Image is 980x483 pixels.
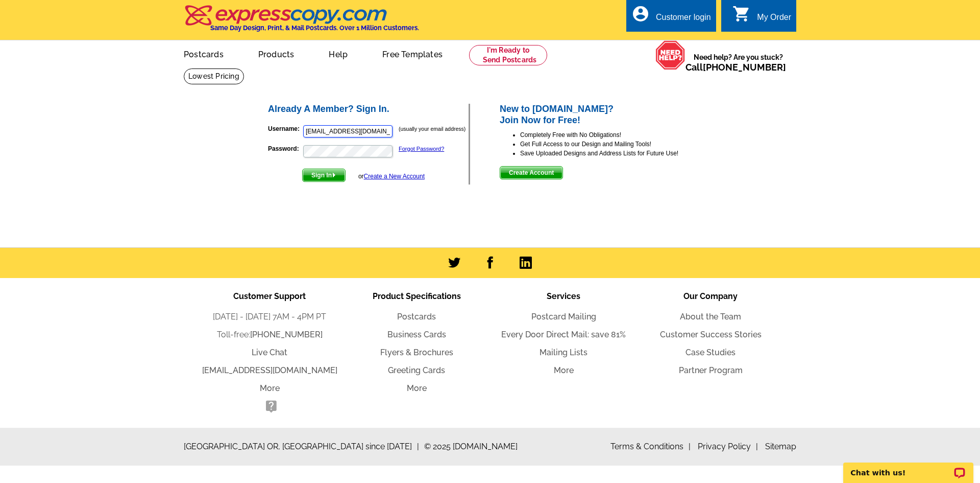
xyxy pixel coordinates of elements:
[500,104,714,126] h2: New to [DOMAIN_NAME]? Join Now for Free!
[399,126,465,132] small: (usually your email address)
[520,130,714,140] li: Completely Free with No Obligations!
[397,312,436,321] a: Postcards
[196,311,343,323] li: [DATE] - [DATE] 7AM - 4PM PT
[837,451,980,483] iframe: LiveChat chat widget
[407,383,427,393] a: More
[366,41,459,65] a: Free Templates
[547,291,580,301] span: Services
[380,348,453,357] a: Flyers & Brochures
[732,11,791,24] a: shopping_cart My Order
[242,41,311,65] a: Products
[500,167,562,179] span: Create Account
[732,5,751,23] i: shopping_cart
[312,41,364,65] a: Help
[268,124,302,133] label: Username:
[167,41,240,65] a: Postcards
[685,348,736,357] a: Case Studies
[268,104,469,115] h2: Already A Member? Sign In.
[399,146,444,152] a: Forgot Password?
[655,40,685,70] img: help
[685,52,791,73] span: Need help? Are you stuck?
[501,330,626,339] a: Every Door Direct Mail: save 81%
[698,442,758,451] a: Privacy Policy
[703,62,786,73] a: [PHONE_NUMBER]
[679,365,743,375] a: Partner Program
[202,365,337,375] a: [EMAIL_ADDRESS][DOMAIN_NAME]
[364,173,425,180] a: Create a New Account
[631,5,650,23] i: account_circle
[184,12,419,32] a: Same Day Design, Print, & Mail Postcards. Over 1 Million Customers.
[554,365,574,375] a: More
[358,172,425,181] div: or
[520,140,714,149] li: Get Full Access to our Design and Mailing Tools!
[540,348,587,357] a: Mailing Lists
[757,13,791,27] div: My Order
[765,442,796,451] a: Sitemap
[388,365,445,375] a: Greeting Cards
[656,13,711,27] div: Customer login
[252,348,287,357] a: Live Chat
[260,383,280,393] a: More
[210,24,419,32] h4: Same Day Design, Print, & Mail Postcards. Over 1 Million Customers.
[332,173,336,177] img: button-next-arrow-white.png
[387,330,446,339] a: Business Cards
[680,312,741,321] a: About the Team
[610,442,691,451] a: Terms & Conditions
[184,441,419,453] span: [GEOGRAPHIC_DATA] OR, [GEOGRAPHIC_DATA] since [DATE]
[268,144,302,153] label: Password:
[531,312,596,321] a: Postcard Mailing
[500,166,563,179] button: Create Account
[660,330,762,339] a: Customer Success Stories
[683,291,738,301] span: Our Company
[250,330,323,339] a: [PHONE_NUMBER]
[373,291,461,301] span: Product Specifications
[424,441,518,453] span: © 2025 [DOMAIN_NAME]
[302,169,346,182] button: Sign In
[233,291,306,301] span: Customer Support
[685,62,786,73] span: Call
[520,149,714,158] li: Save Uploaded Designs and Address Lists for Future Use!
[631,11,711,24] a: account_circle Customer login
[196,329,343,341] li: Toll-free:
[303,169,345,181] span: Sign In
